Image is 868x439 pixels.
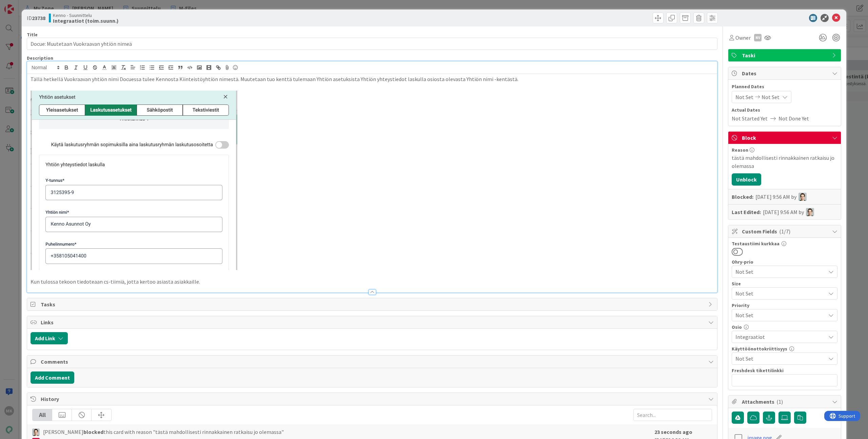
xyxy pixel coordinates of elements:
span: ID [27,14,45,22]
img: TT [806,208,814,216]
b: Blocked: [732,193,753,201]
img: image.png [31,91,237,270]
p: Tällä hetkellä Vuokraavan yhtiön nimi Docuessa tulee Kennosta Kiinteistöyhtiön nimestä. Muutetaan... [31,75,714,83]
b: 23738 [32,15,45,21]
span: Description [27,55,53,61]
button: Add Link [31,332,68,344]
span: Links [41,318,705,326]
button: Unblock [732,173,761,186]
input: type card name here... [27,38,717,50]
span: Tasks [41,300,705,308]
span: Kenno - Suunnittelu [53,13,119,18]
span: Owner [735,34,751,42]
span: Attachments [742,398,829,406]
div: Käyttöönottokriittisyys [732,346,837,351]
div: Priority [732,303,837,308]
span: Integraatiot [735,333,826,341]
b: blocked [83,428,103,435]
div: All [33,409,52,421]
span: Not Set [735,267,822,276]
span: Planned Dates [732,83,837,90]
img: TT [798,193,807,201]
span: Taski [742,51,829,59]
label: Title [27,32,38,38]
div: tästä mahdollisesti rinnakkainen ratkaisu jo olemassa [732,154,837,170]
span: Not Started Yet [732,114,768,122]
span: Dates [742,69,829,77]
div: NV [754,34,762,41]
div: [DATE] 9:56 AM by [763,208,814,216]
span: Not Done Yet [778,114,809,122]
span: Reason [732,148,748,152]
div: [DATE] 9:56 AM by [755,193,807,201]
input: Search... [633,409,712,421]
span: Block [742,134,829,142]
div: Size [732,281,837,286]
span: Comments [41,358,705,366]
span: Not Set [735,310,822,320]
span: Not Set [735,93,753,101]
p: Kun tulossa tekoon tiedoteaan cs-tiimiä, jotta kertoo asiasta asiakkaille. [31,278,714,286]
span: Not Set [735,355,826,363]
div: Freshdesk tikettilinkki [732,368,837,373]
b: Integraatiot (toim.suunn.) [53,18,119,23]
span: Actual Dates [732,107,837,114]
span: Custom Fields [742,227,829,235]
span: Not Set [762,93,780,101]
b: Last Edited: [732,208,761,216]
img: TT [32,428,40,436]
button: Add Comment [31,371,74,384]
b: 23 seconds ago [654,428,692,435]
span: History [41,395,705,403]
span: ( 1 ) [776,398,783,405]
div: Osio [732,325,837,329]
div: Testaustiimi kurkkaa [732,241,837,246]
span: Not Set [735,289,822,298]
span: ( 1/7 ) [779,228,790,235]
div: Ohry-prio [732,260,837,264]
span: Support [14,1,31,9]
